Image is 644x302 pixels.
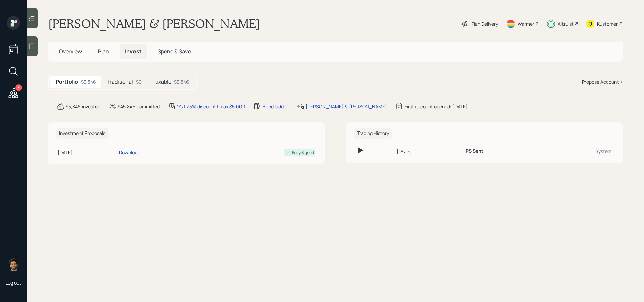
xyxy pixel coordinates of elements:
div: Fully Signed [292,150,314,156]
h6: Trading History [354,128,392,139]
div: [DATE] [397,148,459,155]
div: Bond ladder [263,103,288,110]
img: eric-schwartz-headshot.png [7,258,20,271]
h6: Investment Proposals [56,128,108,139]
div: Download [119,149,140,156]
h1: [PERSON_NAME] & [PERSON_NAME] [48,16,260,31]
span: Overview [59,48,82,55]
div: First account opened: [DATE] [405,103,468,110]
h5: Portfolio [56,79,78,85]
span: Invest [125,48,142,55]
div: Log out [5,279,21,286]
div: [PERSON_NAME] & [PERSON_NAME] [306,103,387,110]
div: System [545,148,612,155]
span: Spend & Save [158,48,191,55]
span: Plan [98,48,109,55]
div: $45,846 committed [118,103,160,110]
div: $5,846 [81,78,96,85]
div: 3 [15,84,22,91]
div: $0 [136,78,142,85]
div: Altruist [558,20,574,27]
div: Warmer [518,20,534,27]
div: Plan Delivery [471,20,498,27]
h5: Traditional [107,79,133,85]
h6: IPS Sent [464,148,483,154]
div: 1% | 25% discount | max $5,000 [177,103,245,110]
div: $5,846 invested [66,103,100,110]
h5: Taxable [152,79,171,85]
div: [DATE] [58,149,116,156]
div: $5,846 [174,78,189,85]
div: Propose Account + [582,78,623,85]
div: Kustomer [597,20,618,27]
